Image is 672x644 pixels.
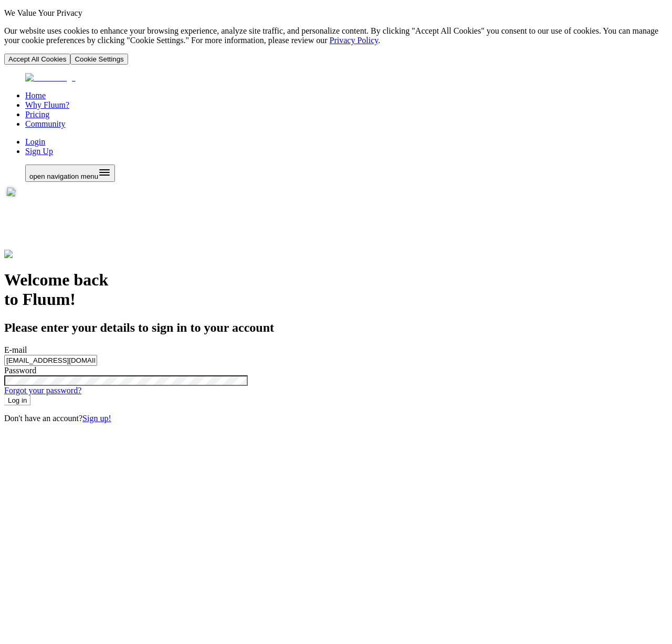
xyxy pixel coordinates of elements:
input: Password [4,375,248,386]
a: Sign up! [82,414,111,423]
h2: Please enter your details to sign in to your account [4,321,668,335]
span: Password [4,366,36,375]
a: Login [25,137,45,146]
button: Cookie Settings [70,54,128,65]
img: Fluum Duck sticker [1,187,66,252]
a: Sign Up [25,147,53,156]
span: open navigation menu [29,172,98,180]
img: Fluum logo [4,250,51,259]
button: Open menu [25,165,115,182]
a: Community [25,119,65,128]
p: We Value Your Privacy [4,8,668,18]
img: Fluum Logo [25,73,76,83]
input: E-mail [4,355,97,366]
button: Log in [4,395,30,405]
h1: Welcome back to Fluum! [4,270,668,309]
a: Pricing [25,110,49,119]
p: Don't have an account? [4,414,668,423]
a: Privacy Policy [330,36,379,45]
span: E-mail [4,345,27,354]
a: Home [25,91,46,100]
button: Accept All Cookies [4,54,70,65]
p: Our website uses cookies to enhance your browsing experience, analyze site traffic, and personali... [4,26,668,45]
a: Forgot your password? [4,386,81,395]
a: Why Fluum? [25,100,69,109]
